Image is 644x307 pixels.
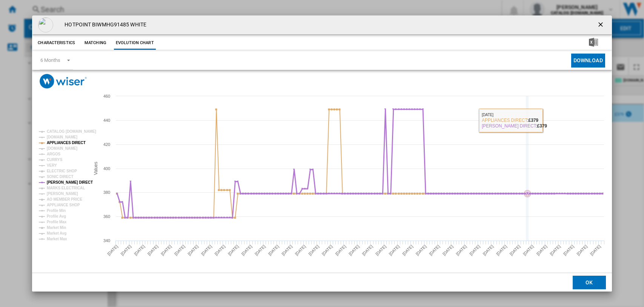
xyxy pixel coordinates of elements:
button: Matching [79,36,112,50]
tspan: [DATE] [415,244,427,256]
button: getI18NText('BUTTONS.CLOSE_DIALOG') [594,17,609,32]
tspan: [DATE] [335,244,347,256]
tspan: [DATE] [147,244,159,256]
tspan: [DATE] [482,244,495,256]
tspan: Market Max [47,237,67,241]
img: excel-24x24.png [589,38,598,47]
tspan: [DATE] [133,244,146,256]
tspan: [DATE] [200,244,213,256]
ng-md-icon: getI18NText('BUTTONS.CLOSE_DIALOG') [597,21,606,30]
button: Download in Excel [577,36,610,50]
tspan: ELECTRIC SHOP [47,169,77,173]
tspan: [PERSON_NAME] DIRECT [47,180,93,184]
tspan: [DATE] [563,244,575,256]
tspan: [DATE] [522,244,535,256]
img: empty.gif [38,17,53,32]
tspan: Market Avg [47,231,66,235]
tspan: Market Min [47,226,66,230]
tspan: [DATE] [348,244,360,256]
tspan: 440 [103,118,110,123]
tspan: [DATE] [401,244,414,256]
tspan: [DATE] [267,244,280,256]
tspan: [DATE] [254,244,266,256]
tspan: Profile Max [47,220,67,224]
tspan: [DATE] [321,244,334,256]
tspan: [DOMAIN_NAME] [47,135,77,139]
tspan: 360 [103,214,110,219]
tspan: [DATE] [388,244,401,256]
tspan: MARKS ELECTRICAL [47,186,85,190]
tspan: [DATE] [469,244,481,256]
tspan: [DATE] [241,244,253,256]
button: Characteristics [36,36,77,50]
tspan: [DATE] [120,244,132,256]
tspan: [DATE] [308,244,320,256]
tspan: SONIC DIRECT [47,175,73,179]
tspan: [DATE] [375,244,387,256]
tspan: [DATE] [187,244,200,256]
tspan: [DATE] [442,244,454,256]
tspan: 460 [103,94,110,98]
button: Evolution chart [114,36,156,50]
button: Download [571,54,605,68]
tspan: [DATE] [361,244,374,256]
tspan: 400 [103,166,110,171]
tspan: VERY [47,163,57,167]
tspan: 340 [103,238,110,243]
tspan: 380 [103,190,110,195]
tspan: CURRYS [47,158,63,162]
tspan: [DATE] [227,244,240,256]
tspan: [DATE] [214,244,226,256]
tspan: [DATE] [160,244,173,256]
tspan: [DATE] [281,244,293,256]
img: logo_wiser_300x94.png [40,74,87,89]
tspan: [DATE] [455,244,468,256]
tspan: AO MEMBER PRICE [47,197,82,201]
tspan: [DATE] [549,244,561,256]
tspan: [DATE] [576,244,589,256]
md-dialog: Product popup [32,15,612,292]
tspan: APPLIANCES DIRECT [47,141,86,145]
tspan: [DATE] [509,244,521,256]
tspan: [DATE] [429,244,441,256]
tspan: [DATE] [106,244,119,256]
tspan: Profile Min [47,209,66,213]
button: OK [573,276,606,289]
tspan: [DATE] [294,244,307,256]
tspan: APPLIANCE SHOP [47,203,80,207]
tspan: [DATE] [589,244,602,256]
tspan: [DATE] [536,244,548,256]
tspan: [PERSON_NAME] [47,192,78,196]
tspan: [DATE] [495,244,508,256]
tspan: [DATE] [174,244,186,256]
tspan: ARGOS [47,152,61,156]
tspan: [DOMAIN_NAME] [47,146,77,150]
h4: HOTPOINT BIWMHG91485 WHITE [61,21,146,29]
tspan: Profile Avg [47,214,66,218]
tspan: 420 [103,142,110,147]
div: 6 Months [40,57,60,63]
tspan: Values [94,162,99,175]
tspan: CATALOG [DOMAIN_NAME] [47,129,96,134]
